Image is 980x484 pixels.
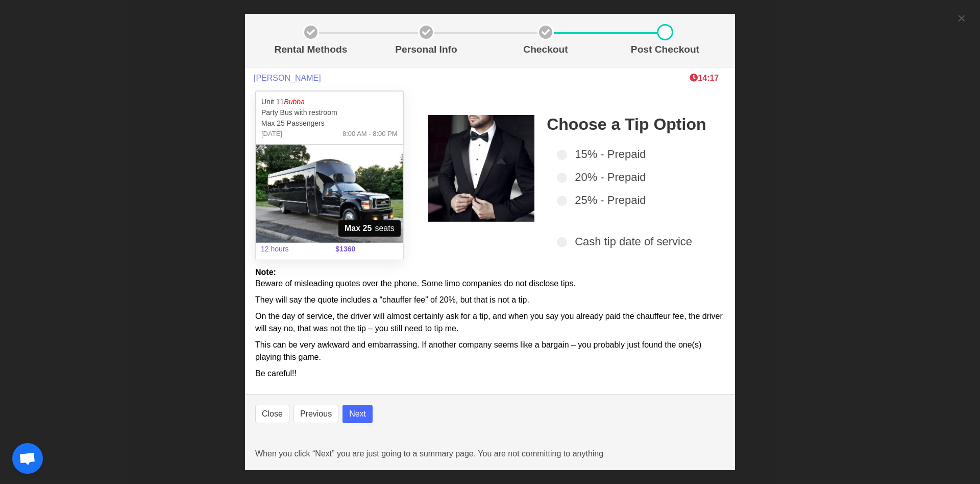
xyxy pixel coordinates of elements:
img: sidebar-img1.png [428,115,535,222]
label: 25% - Prepaid [557,192,713,209]
p: Max 25 Passengers [261,118,398,129]
img: 11%2001.jpg [256,145,403,243]
p: On the day of service, the driver will almost certainly ask for a tip, and when you say you alrea... [255,310,725,335]
p: Be careful!! [255,367,725,380]
a: Open chat [12,443,43,474]
label: 15% - Prepaid [557,146,713,163]
em: Bubba [284,98,304,106]
p: This can be very awkward and embarrassing. If another company seems like a bargain – you probably... [255,339,725,363]
label: Cash tip date of service [557,233,713,250]
span: [DATE] [261,129,282,139]
p: When you click “Next” you are just going to a summary page. You are not committing to anything [255,448,725,460]
p: Rental Methods [259,42,362,57]
span: 12 hours [255,238,329,261]
b: 14:17 [690,74,719,82]
h2: Note: [255,267,725,277]
strong: Max 25 [345,222,372,235]
span: The clock is ticking ⁠— this timer shows how long we'll hold this limo during checkout. If time r... [690,74,719,82]
p: Personal Info [371,42,482,57]
button: Previous [293,405,338,423]
p: Checkout [490,42,601,57]
p: Post Checkout [609,42,721,57]
p: Unit 11 [261,97,398,107]
p: Beware of misleading quotes over the phone. Some limo companies do not disclose tips. [255,278,725,290]
p: They will say the quote includes a “chauffer fee” of 20%, but that is not a tip. [255,294,725,306]
p: Party Bus with restroom [261,107,398,118]
span: seats [338,220,401,237]
button: Next [342,405,373,423]
label: 20% - Prepaid [557,169,713,186]
button: Close [255,405,289,423]
span: [PERSON_NAME] [254,73,321,83]
h2: Choose a Tip Option [547,115,713,133]
span: 8:00 AM - 8:00 PM [342,129,398,139]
